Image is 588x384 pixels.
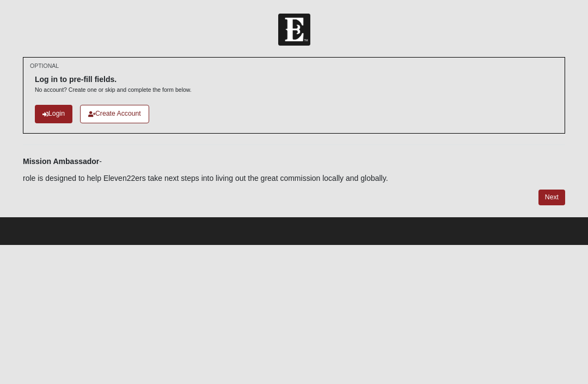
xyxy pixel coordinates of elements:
[35,86,192,94] p: No account? Create one or skip and complete the form below.
[23,173,565,184] p: role is designed to help Eleven22ers take next steps into living out the great commission locally...
[35,75,192,84] h6: Log in to pre-fill fields.
[80,105,149,123] a: Create Account
[35,105,72,123] a: Login
[23,157,99,166] b: Mission Ambassador
[30,62,59,70] small: OPTIONAL
[538,190,565,205] a: Next
[23,156,565,167] p: -
[278,14,310,46] img: Church of Eleven22 Logo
